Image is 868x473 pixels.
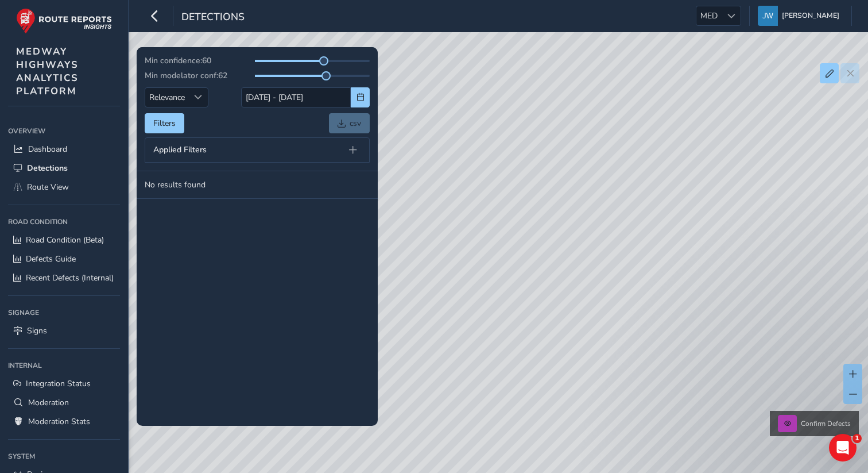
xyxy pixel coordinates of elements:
[8,393,120,412] a: Moderation
[189,88,208,107] div: Sort by Date
[8,213,120,230] div: Road Condition
[202,55,211,66] span: 60
[137,171,378,199] td: No results found
[145,113,184,133] button: Filters
[26,378,91,389] span: Integration Status
[8,374,120,393] a: Integration Status
[829,434,857,462] iframe: Intercom live chat
[8,412,120,431] a: Moderation Stats
[8,448,120,465] div: System
[8,249,120,268] a: Defects Guide
[27,163,68,174] span: Detections
[801,419,851,428] span: Confirm Defects
[696,6,722,25] span: MED
[8,140,120,159] a: Dashboard
[16,8,112,34] img: rr logo
[852,434,862,443] span: 1
[8,178,120,197] a: Route View
[26,234,104,245] span: Road Condition (Beta)
[218,70,227,81] span: 62
[8,230,120,249] a: Road Condition (Beta)
[8,357,120,374] div: Internal
[27,182,69,193] span: Route View
[758,6,843,26] button: [PERSON_NAME]
[8,122,120,140] div: Overview
[8,159,120,178] a: Detections
[145,70,218,81] span: Min modelator conf:
[16,45,79,98] span: MEDWAY HIGHWAYS ANALYTICS PLATFORM
[145,55,202,66] span: Min confidence:
[329,113,370,133] a: csv
[28,144,67,155] span: Dashboard
[8,304,120,321] div: Signage
[28,416,90,427] span: Moderation Stats
[26,253,76,264] span: Defects Guide
[28,397,69,408] span: Moderation
[758,6,778,26] img: diamond-layout
[153,146,207,154] span: Applied Filters
[8,268,120,287] a: Recent Defects (Internal)
[26,272,114,283] span: Recent Defects (Internal)
[181,10,245,26] span: Detections
[782,6,839,26] span: [PERSON_NAME]
[145,88,189,107] span: Relevance
[8,321,120,340] a: Signs
[27,325,47,336] span: Signs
